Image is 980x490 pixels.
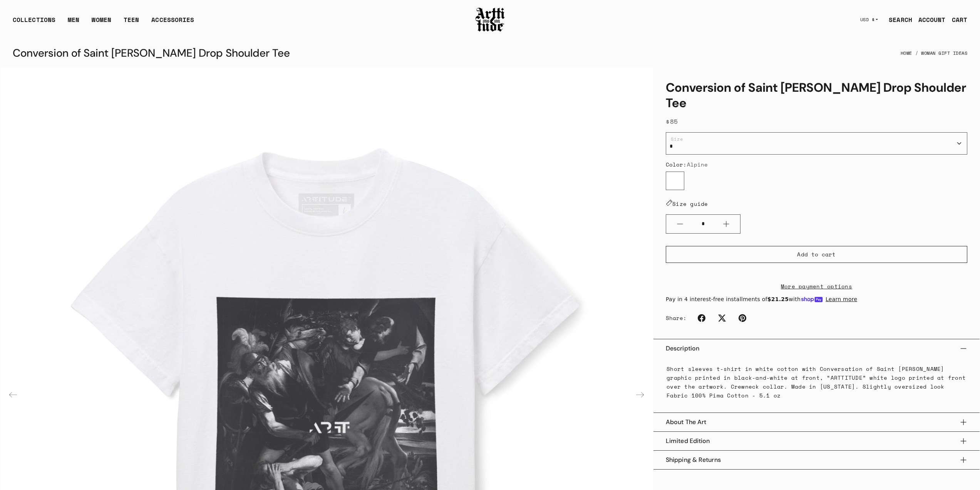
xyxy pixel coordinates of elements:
[883,12,912,27] a: SEARCH
[666,200,708,208] a: Size guide
[124,15,139,30] a: TEEN
[151,15,194,30] div: ACCESSORIES
[714,310,730,327] a: Twitter
[475,7,506,33] img: Arttitude
[860,17,875,23] span: USD $
[666,339,967,358] button: Description
[666,161,967,168] div: Color:
[946,12,967,27] a: Open cart
[4,386,22,404] div: Previous slide
[921,45,967,62] a: Woman Gift Ideas
[631,386,649,404] div: Next slide
[92,15,111,30] a: WOMEN
[667,364,967,400] p: Short sleeves t-shirt in white cotton with Conversation of Saint [PERSON_NAME] graphic printed in...
[666,246,967,263] button: Add to cart
[666,117,678,126] span: $85
[7,15,200,30] ul: Main navigation
[912,12,946,27] a: ACCOUNT
[687,160,708,168] span: Alpine
[693,310,710,327] a: Facebook
[901,45,912,62] a: Home
[666,413,967,431] button: About The Art
[666,314,687,322] span: Share:
[666,282,967,291] a: More payment options
[694,217,712,231] input: Quantity
[13,44,290,62] div: Conversion of Saint [PERSON_NAME] Drop Shoulder Tee
[797,251,836,258] span: Add to cart
[68,15,79,30] a: MEN
[712,215,740,233] button: Plus
[666,451,967,469] button: Shipping & Returns
[13,15,55,30] div: COLLECTIONS
[856,11,883,28] button: USD $
[666,432,967,450] button: Limited Edition
[666,215,694,233] button: Minus
[666,80,967,111] h1: Conversion of Saint [PERSON_NAME] Drop Shoulder Tee
[734,310,751,327] a: Pinterest
[666,172,684,190] label: Alpine
[952,15,967,24] div: CART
